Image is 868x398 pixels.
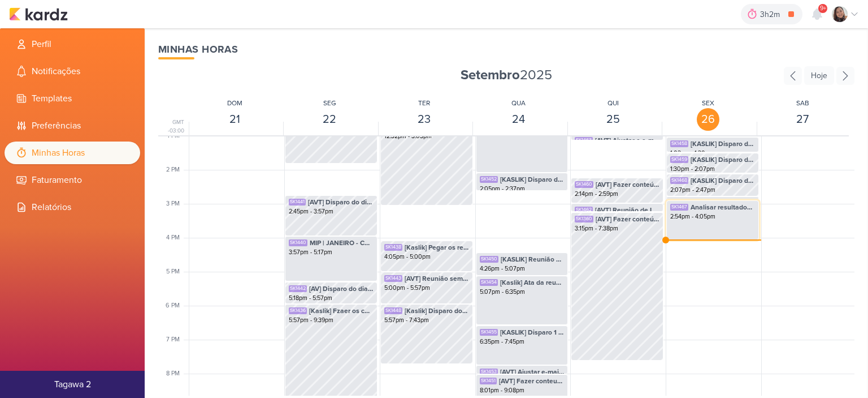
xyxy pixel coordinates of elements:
[501,254,565,264] span: [KASLIK] Reunião semanal
[796,98,809,108] div: SAB
[670,186,755,195] div: 2:07pm - 2:47pm
[5,169,140,191] li: Faturamento
[289,199,306,206] div: SK1441
[289,239,307,246] div: SK1440
[691,139,755,149] span: [KASLIK] Disparo do dia 26/09 - Leads novos e antigos (Evento do fds)
[480,369,498,375] div: SK1453
[670,149,755,158] div: 1:02pm - 1:30pm
[500,174,565,185] span: [KASLIK] Disparo do dia 24/09 - LEADS NOVOS E ANTIGOS
[670,212,755,221] div: 2:54pm - 4:05pm
[166,199,186,209] div: 3 PM
[405,306,469,316] span: [Kaslik] Disparo do dia 24/09 - Médicos
[158,118,186,135] div: GMT -03:00
[480,264,565,273] div: 4:26pm - 5:07pm
[820,4,826,13] span: 9+
[596,179,659,190] span: [AVT] Fazer conteúdo para base de compradores de AVT
[227,98,242,108] div: DOM
[691,176,755,186] span: [KASLIK] Disparo do dia 26/09 - Medicos
[480,279,498,286] div: SK1454
[289,285,307,292] div: SK1442
[760,8,783,20] div: 3h2m
[461,67,520,83] strong: Setembro
[384,132,469,141] div: 12:32pm - 3:03pm
[596,214,659,224] span: [AVT] Fazer conteúdo para disparo de leads parados
[289,294,374,303] div: 5:18pm - 5:57pm
[511,98,526,108] div: QUA
[405,242,469,253] span: [Kaslik] Pegar os resultados dos disparo e atualizar planilha
[670,204,688,211] div: SK1467
[461,66,552,84] span: 2025
[405,273,469,284] span: [AVT] Reunião semanal - 17 as 18hs
[384,275,402,282] div: SK1443
[602,108,624,131] div: 25
[318,108,341,131] div: 22
[670,156,688,163] div: SK1459
[480,329,498,336] div: SK1455
[575,224,659,233] div: 3:15pm - 7:38pm
[5,114,140,137] li: Preferências
[166,267,186,277] div: 5 PM
[575,137,593,144] div: SK1463
[413,108,436,131] div: 23
[804,66,834,85] div: Hoje
[9,7,68,21] img: kardz.app
[166,335,186,345] div: 7 PM
[5,142,140,164] li: Minhas Horas
[418,98,430,108] div: TER
[480,386,565,395] div: 8:01pm - 9:08pm
[791,108,814,131] div: 27
[5,87,140,110] li: Templates
[480,256,498,263] div: SK1450
[480,337,565,346] div: 6:35pm - 7:45pm
[575,207,593,213] div: SK1462
[289,248,374,257] div: 3:57pm - 5:17pm
[289,207,374,216] div: 2:45pm - 3:57pm
[500,327,565,337] span: [KASLIK] Disparo 1 do dia 25/09 - Leads novos e antigos
[697,108,719,131] div: 26
[308,197,374,207] span: [AVT] Disparo do dia 24/09 - Éden
[691,155,755,165] span: [KASLIK] Disparo do dia 26/09 - Corretores
[670,140,688,147] div: SK1458
[507,108,530,131] div: 24
[480,378,497,384] div: SK1451
[480,288,565,297] div: 5:07pm - 6:35pm
[384,284,469,293] div: 5:00pm - 5:57pm
[702,98,714,108] div: SEX
[384,253,469,262] div: 4:05pm - 5:00pm
[309,284,374,294] span: [AV] Disparo do dia 01/10 - Éden
[575,216,593,222] div: SK1360
[309,306,374,316] span: [Kaslik] Fzaer os conteudos dos disparos
[158,42,854,57] div: Minhas Horas
[5,196,140,219] li: Relatórios
[575,190,659,199] div: 2:14pm - 2:59pm
[224,108,246,131] div: 21
[166,369,186,379] div: 8 PM
[289,316,374,325] div: 5:57pm - 9:39pm
[384,244,402,251] div: SK1438
[691,198,755,208] span: [AVT] Fazer conteúdo para base de compradores de AVT
[575,181,593,188] div: SK1460
[480,185,565,194] div: 2:05pm - 2:37pm
[595,205,659,215] span: [AVT] Reunião de Inbound e social
[166,165,186,175] div: 2 PM
[480,176,498,183] div: SK1452
[670,165,755,174] div: 1:30pm - 2:07pm
[499,376,565,386] span: [AVT] Fazer conteudo para e-mail de Jatobás entrada zero
[500,277,565,288] span: [Kaslik] Ata da reunião
[5,33,140,55] li: Perfil
[289,307,307,314] div: SK1436
[5,60,140,83] li: Notificações
[310,238,374,248] span: MIP | JANEIRO - CAMPANHA E PLANEJAMENTO ONE VIEW
[500,367,565,377] span: [AVT] Ajustar e-mail de Manacás 2
[691,202,755,212] span: Analisar resultados dos disparos dos clientes
[166,301,186,311] div: 6 PM
[166,233,186,243] div: 4 PM
[384,316,469,325] div: 5:57pm - 7:43pm
[384,307,402,314] div: SK1448
[323,98,336,108] div: SEG
[670,177,688,184] div: SK1468
[832,6,848,22] img: Sharlene Khoury
[607,98,619,108] div: QUI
